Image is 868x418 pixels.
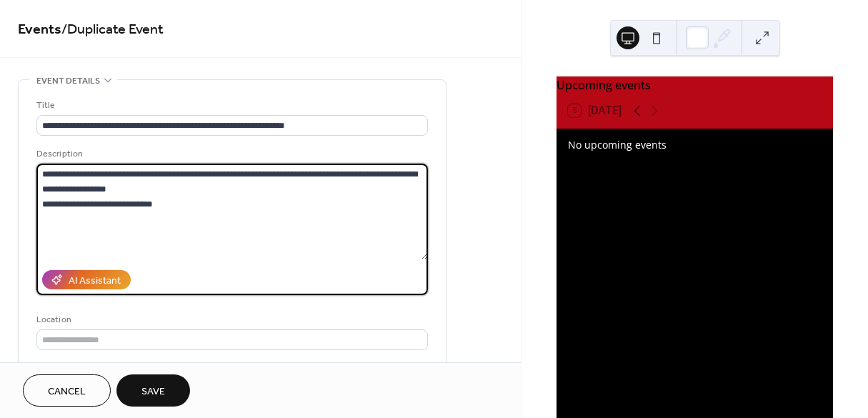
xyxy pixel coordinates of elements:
span: Cancel [48,384,86,399]
div: Description [36,146,425,161]
button: Save [116,374,190,407]
div: Location [36,312,425,327]
div: No upcoming events [568,137,822,152]
span: Save [141,384,165,399]
span: / Duplicate Event [61,16,164,44]
div: Title [36,98,425,113]
span: Event details [36,74,100,89]
button: Cancel [23,374,111,407]
a: Events [18,16,61,44]
div: Upcoming events [557,76,833,94]
div: AI Assistant [69,274,121,289]
button: AI Assistant [42,270,131,289]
